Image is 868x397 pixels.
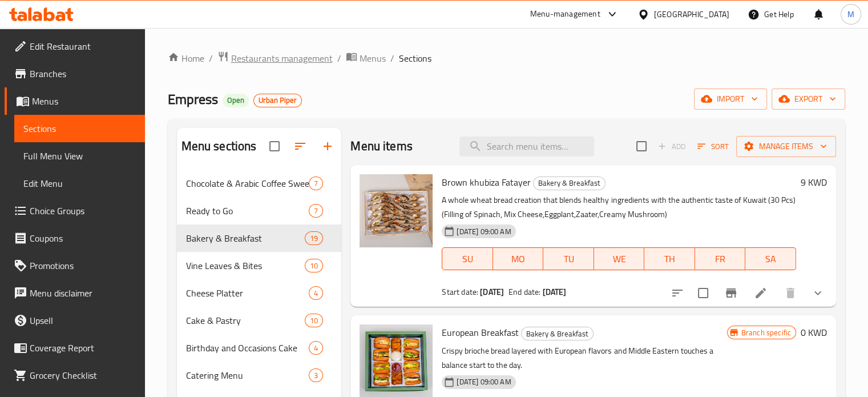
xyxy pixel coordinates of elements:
span: Cake & Pastry [186,314,305,327]
span: Restaurants management [231,51,333,65]
div: Birthday and Occasions Cake [186,341,309,355]
span: Select all sections [263,134,286,158]
p: Crispy brioche bread layered with European flavors and Middle Eastern touches a balance start to ... [442,344,726,372]
span: Promotions [30,259,136,272]
h2: Menu items [350,138,413,155]
h6: 0 KWD [801,324,827,340]
span: Choice Groups [30,204,136,218]
a: Branches [5,60,145,87]
div: Bakery & Breakfast [533,177,605,190]
button: export [772,89,845,110]
b: [DATE] [543,284,567,299]
div: Vine Leaves & Bites10 [177,252,342,279]
a: Restaurants management [217,51,333,66]
div: Open [223,94,249,107]
div: Cake & Pastry10 [177,307,342,334]
span: TU [548,251,590,267]
span: End date: [508,284,540,299]
span: 10 [305,315,322,326]
span: Menus [360,51,386,65]
a: Edit Restaurant [5,33,145,60]
button: TU [543,247,594,270]
span: 7 [309,178,322,189]
div: items [305,259,323,272]
span: Empress [168,86,218,112]
div: Vine Leaves & Bites [186,259,305,272]
a: Coupons [5,224,145,252]
span: MO [498,251,539,267]
span: SA [750,251,792,267]
li: / [337,51,341,65]
button: sort-choices [664,279,691,307]
span: Add item [653,138,690,155]
span: Coverage Report [30,341,136,355]
div: [GEOGRAPHIC_DATA] [654,8,729,21]
div: items [309,341,323,355]
div: items [309,286,323,300]
span: 3 [309,370,322,381]
span: Open [223,95,249,105]
button: SA [745,247,796,270]
span: 19 [305,233,322,244]
button: SU [442,247,492,270]
button: Sort [695,138,732,155]
div: Bakery & Breakfast [521,327,594,340]
span: [DATE] 09:00 AM [452,376,515,387]
span: Branch specific [737,327,796,338]
a: Menu disclaimer [5,279,145,307]
span: Chocolate & Arabic Coffee Sweet [186,177,309,190]
div: items [309,177,323,190]
span: Branches [30,67,136,81]
button: FR [695,247,746,270]
div: items [305,231,323,245]
li: / [390,51,394,65]
span: Bakery & Breakfast [522,327,593,340]
span: Ready to Go [186,204,309,218]
a: Grocery Checklist [5,362,145,389]
div: Menu-management [530,7,600,21]
div: Ready to Go7 [177,197,342,224]
span: 10 [305,260,322,271]
span: Coupons [30,231,136,245]
a: Home [168,51,204,65]
span: Upsell [30,314,136,327]
button: Branch-specific-item [717,279,745,307]
a: Promotions [5,252,145,279]
div: Birthday and Occasions Cake4 [177,334,342,362]
img: Brown khubiza Fatayer [360,174,433,247]
span: Urban Piper [254,95,301,105]
span: Sections [23,122,136,135]
span: M [847,8,854,21]
button: MO [493,247,544,270]
a: Menus [5,87,145,115]
span: TH [649,251,691,267]
a: Menus [346,51,386,66]
h2: Menu sections [181,138,257,155]
span: Manage items [745,139,827,154]
span: Sort sections [286,133,314,160]
span: Sort items [690,138,736,155]
button: delete [777,279,804,307]
span: 7 [309,206,322,216]
a: Edit Menu [14,170,145,197]
a: Full Menu View [14,142,145,170]
div: Bakery & Breakfast [186,231,305,245]
input: search [459,137,594,157]
a: Edit menu item [754,286,768,300]
button: Manage items [736,136,836,157]
span: Select to update [691,281,715,305]
button: import [694,89,767,110]
a: Upsell [5,307,145,334]
span: European Breakfast [442,324,519,341]
button: WE [594,247,645,270]
div: Catering Menu3 [177,362,342,389]
span: Brown khubiza Fatayer [442,174,531,191]
span: Menu disclaimer [30,286,136,300]
span: import [703,92,758,106]
span: Bakery & Breakfast [534,177,605,190]
span: Sort [697,140,729,153]
span: Cheese Platter [186,286,309,300]
span: WE [599,251,640,267]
